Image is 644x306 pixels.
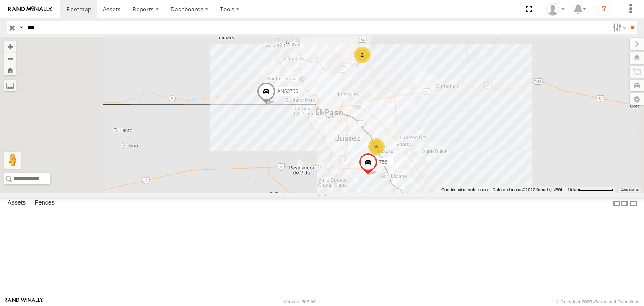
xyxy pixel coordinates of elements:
button: Escala del mapa: 10 km por 77 píxeles [565,187,615,193]
div: © Copyright 2025 - [556,299,639,304]
label: Measure [4,80,16,91]
button: Combinaciones de teclas [441,187,488,193]
label: Dock Summary Table to the Left [612,197,621,209]
div: Irving Rodriguez [543,3,568,16]
span: 756 [379,159,387,165]
label: Search Query [18,21,24,34]
span: AN53756 [277,89,298,95]
label: Assets [3,197,30,209]
div: 2 [354,47,371,63]
label: Search Filter Options [610,21,628,34]
label: Map Settings [630,93,644,105]
label: Fences [31,197,59,209]
button: Zoom Home [4,64,16,75]
label: Dock Summary Table to the Right [621,197,629,209]
button: Zoom out [4,52,16,64]
div: 6 [368,138,385,155]
a: Visit our Website [5,298,43,306]
div: Version: 306.00 [284,299,316,304]
i: ? [597,3,611,16]
span: 10 km [567,187,579,192]
a: Terms and Conditions [595,299,639,304]
img: rand-logo.svg [8,6,52,12]
span: Datos del mapa ©2025 Google, INEGI [493,187,562,192]
button: Arrastra el hombrecito naranja al mapa para abrir Street View [4,152,21,169]
a: Condiciones (se abre en una nueva pestaña) [621,188,639,192]
label: Hide Summary Table [629,197,638,209]
button: Zoom in [4,41,16,52]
